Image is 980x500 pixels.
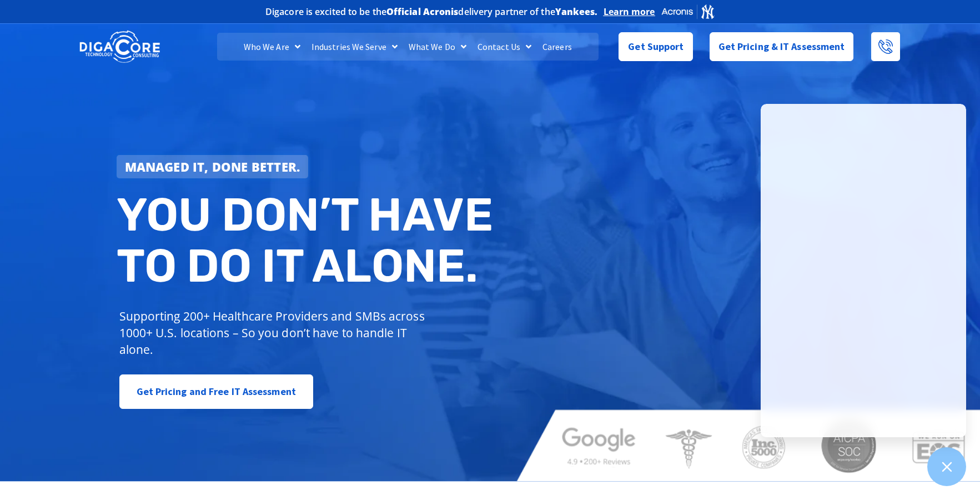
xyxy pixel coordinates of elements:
[710,32,854,61] a: Get Pricing & IT Assessment
[238,33,306,61] a: Who We Are
[265,7,598,16] h2: Digacore is excited to be the delivery partner of the
[604,6,655,17] a: Learn more
[119,308,430,358] p: Supporting 200+ Healthcare Providers and SMBs across 1000+ U.S. locations – So you don’t have to ...
[117,189,499,291] h2: You don’t have to do IT alone.
[403,33,472,61] a: What We Do
[628,36,684,58] span: Get Support
[619,32,692,61] a: Get Support
[555,6,598,18] b: Yankees.
[217,33,598,61] nav: Menu
[472,33,537,61] a: Contact Us
[718,36,845,58] span: Get Pricing & IT Assessment
[125,158,300,175] strong: Managed IT, done better.
[537,33,577,61] a: Careers
[117,155,309,178] a: Managed IT, done better.
[761,104,966,437] iframe: Chatgenie Messenger
[306,33,403,61] a: Industries We Serve
[137,381,296,403] span: Get Pricing and Free IT Assessment
[386,6,459,18] b: Official Acronis
[661,3,715,19] img: Acronis
[119,374,313,409] a: Get Pricing and Free IT Assessment
[79,29,160,64] img: DigaCore Technology Consulting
